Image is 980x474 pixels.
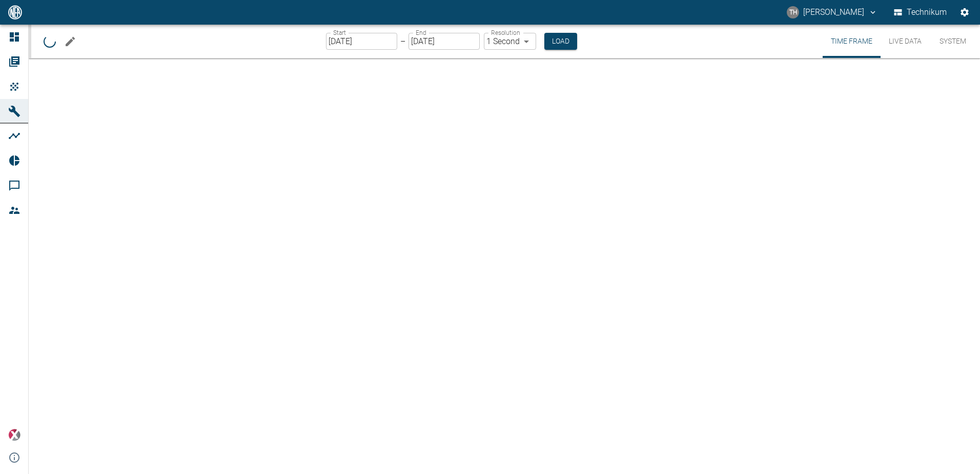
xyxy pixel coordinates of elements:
button: Edit machine [60,31,80,52]
button: Settings [955,3,974,22]
button: thomas.hosten@neuman-esser.de [785,3,879,22]
label: Start [333,28,346,37]
p: – [400,35,405,47]
button: Load [544,33,577,50]
img: logo [7,5,23,19]
button: Time Frame [823,25,881,58]
input: MM/DD/YYYY [326,33,397,50]
input: MM/DD/YYYY [409,33,480,50]
label: Resolution [491,28,520,37]
img: Xplore Logo [8,429,21,441]
div: TH [787,6,799,18]
label: End [416,28,426,37]
button: Technikum [892,3,949,22]
button: System [930,25,976,58]
button: Live Data [881,25,930,58]
div: 1 Second [484,33,536,50]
